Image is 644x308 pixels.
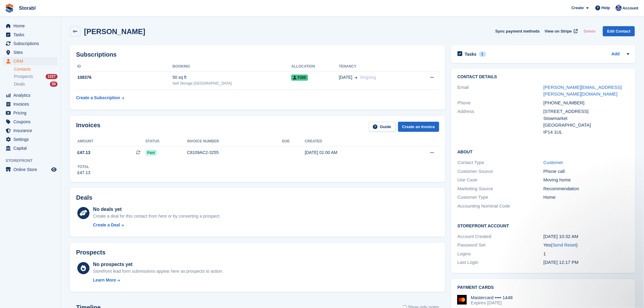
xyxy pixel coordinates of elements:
img: Tegan Ewart [616,5,622,11]
img: Mastercard Logo [457,295,467,305]
div: Use Case [457,177,544,184]
h2: Prospects [76,249,106,256]
div: Password Set [457,242,544,249]
span: Deals [14,81,25,87]
div: 30 [50,82,58,87]
th: Tenancy [339,62,414,72]
span: Prospects [14,74,33,79]
div: 108376 [76,74,173,81]
div: Account Created [457,233,544,240]
div: [DATE] 10:32 AM [544,233,630,240]
span: Home [13,22,50,30]
div: [STREET_ADDRESS] [544,108,630,115]
div: Mastercard •••• 1448 [471,295,513,300]
img: stora-icon-8386f47178a22dfd0bd8f6a31ec36ba5ce8667c1dd55bd0f319d3a0aa187defe.svg [5,4,14,13]
span: [DATE] [339,74,352,81]
span: Capital [13,144,50,152]
span: Paid [145,150,157,156]
div: Accounting Nominal Code [457,203,544,210]
div: Customer Type [457,194,544,201]
a: Create an Invoice [398,122,439,132]
div: [DATE] 01:00 AM [305,149,401,156]
div: 1 [479,51,486,57]
div: C8109AC2-3255 [187,149,282,156]
a: menu [3,109,58,117]
a: menu [3,30,58,39]
h2: [PERSON_NAME] [84,27,145,36]
div: Email [457,84,544,98]
span: Account [623,5,639,11]
a: Contacts [14,66,58,72]
div: Phone call [544,168,630,175]
a: View on Stripe [542,26,579,36]
div: Create a Deal [93,222,120,228]
h2: About [457,149,629,155]
div: £47.13 [77,170,90,176]
span: View on Stripe [545,28,572,34]
th: Booking [173,62,291,72]
a: Learn More [93,277,223,283]
div: Moving home [544,177,630,184]
th: Status [145,137,187,146]
div: No prospects yet [93,261,223,268]
span: Coupons [13,117,50,126]
a: Preview store [50,166,58,173]
div: No deals yet [93,206,221,213]
h2: Tasks [465,51,477,57]
h2: Storefront Account [457,222,629,229]
button: Delete [581,26,598,36]
a: Guide [369,122,396,132]
a: menu [3,100,58,108]
a: menu [3,57,58,65]
a: menu [3,39,58,48]
a: Create a Subscription [76,92,124,103]
div: Stowmarket [544,115,630,122]
div: Total [77,164,90,170]
h2: Invoices [76,122,100,132]
a: menu [3,117,58,126]
span: Analytics [13,91,50,100]
th: Amount [76,137,145,146]
a: Create a Deal [93,222,221,228]
a: menu [3,126,58,135]
div: Phone [457,100,544,107]
span: Pricing [13,109,50,117]
h2: Contact Details [457,75,629,79]
div: Create a Subscription [76,95,120,101]
div: Logins [457,250,544,257]
div: 1227 [46,74,58,79]
a: menu [3,22,58,30]
div: Contact Type [457,159,544,166]
h2: Deals [76,194,92,201]
h2: Subscriptions [76,51,439,58]
div: Recommendation [544,185,630,192]
div: Self Storage [GEOGRAPHIC_DATA] [173,81,291,86]
span: ( ) [551,242,578,247]
th: Invoice number [187,137,282,146]
span: Tasks [13,30,50,39]
th: Due [282,137,305,146]
span: Invoices [13,100,50,108]
span: Ongoing [360,75,376,80]
div: Home [544,194,630,201]
h2: Payment cards [457,285,629,290]
span: Help [602,5,610,11]
button: Sync payment methods [495,26,540,36]
div: Expires [DATE] [471,300,513,306]
div: Last Login [457,259,544,266]
span: CRM [13,57,50,65]
a: menu [3,135,58,144]
div: [GEOGRAPHIC_DATA] [544,122,630,129]
a: Storabl [16,3,38,13]
a: Edit Contact [603,26,635,36]
div: IP14 1UL [544,129,630,136]
div: Storefront lead form submissions appear here as prospects to action. [93,268,223,275]
a: menu [3,144,58,152]
div: Yes [544,242,630,249]
div: Customer Source [457,168,544,175]
div: Marketing Source [457,185,544,192]
span: £47.13 [77,149,90,156]
div: Address [457,108,544,135]
a: Send Reset [552,242,576,247]
th: Created [305,137,401,146]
